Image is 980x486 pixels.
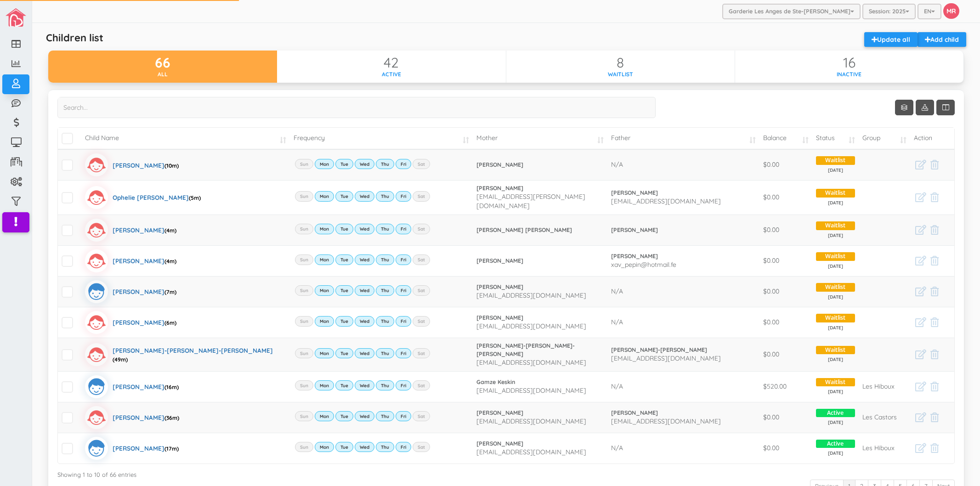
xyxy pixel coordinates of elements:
label: Sat [413,411,430,421]
td: Frequency: activate to sort column ascending [290,128,473,149]
label: Tue [335,254,353,265]
div: [PERSON_NAME] [113,311,176,334]
img: girlicon.svg [85,186,108,209]
span: (5m) [189,194,201,201]
label: Thu [376,254,394,265]
a: [PERSON_NAME] [PERSON_NAME] [476,226,604,234]
div: [PERSON_NAME] [113,375,179,398]
a: [PERSON_NAME] [611,189,756,197]
div: [PERSON_NAME] [113,249,176,272]
label: Tue [335,348,353,358]
a: [PERSON_NAME](10m) [85,153,179,176]
label: Fri [396,442,411,452]
label: Mon [315,411,334,421]
a: [PERSON_NAME](17m) [85,437,179,460]
img: girlicon.svg [85,153,108,176]
label: Wed [355,159,374,169]
label: Thu [376,224,394,234]
span: [DATE] [816,263,855,270]
td: Balance: activate to sort column ascending [759,128,812,149]
td: $0.00 [759,338,812,371]
label: Sat [413,316,430,326]
label: Wed [355,316,374,326]
span: [EMAIL_ADDRESS][DOMAIN_NAME] [611,354,721,362]
a: [PERSON_NAME] [476,161,604,169]
td: Group: activate to sort column ascending [859,128,911,149]
span: Waitlist [816,252,855,261]
label: Fri [396,380,411,390]
span: [DATE] [816,389,855,395]
a: Gamze Keskin [476,378,604,386]
label: Mon [315,380,334,390]
label: Wed [355,191,374,201]
span: [EMAIL_ADDRESS][DOMAIN_NAME] [476,358,586,367]
label: Mon [315,224,334,234]
label: Sun [295,159,313,169]
label: Thu [376,380,394,390]
img: boyicon.svg [85,280,108,303]
span: [DATE] [816,419,855,426]
label: Fri [396,411,411,421]
label: Thu [376,191,394,201]
span: Waitlist [816,283,855,292]
span: [DATE] [816,200,855,206]
span: [EMAIL_ADDRESS][DOMAIN_NAME] [476,417,586,425]
span: [DATE] [816,450,855,457]
td: $0.00 [759,180,812,215]
span: [DATE] [816,167,855,174]
td: $520.00 [759,371,812,402]
a: [PERSON_NAME] [476,440,604,448]
div: All [48,70,277,78]
span: Waitlist [816,314,855,322]
a: [PERSON_NAME]-[PERSON_NAME]-[PERSON_NAME](49m) [85,343,286,366]
img: boyicon.svg [85,375,108,398]
img: girlicon.svg [85,249,108,272]
label: Fri [396,191,411,201]
label: Fri [396,316,411,326]
span: (10m) [164,162,179,169]
span: Waitlist [816,346,855,355]
span: [EMAIL_ADDRESS][DOMAIN_NAME] [476,448,586,456]
td: $0.00 [759,245,812,276]
a: [PERSON_NAME] [476,283,604,291]
label: Thu [376,316,394,326]
a: Add child [918,32,966,47]
label: Sun [295,224,313,234]
label: Wed [355,254,374,265]
a: [PERSON_NAME] [476,409,604,417]
span: Waitlist [816,189,855,198]
label: Thu [376,442,394,452]
a: [PERSON_NAME] [476,257,604,265]
span: Active [816,409,855,418]
td: N/A [607,149,759,180]
a: [PERSON_NAME](7m) [85,280,176,303]
label: Tue [335,285,353,295]
label: Wed [355,285,374,295]
span: (4m) [164,258,176,265]
a: [PERSON_NAME](36m) [85,406,179,429]
span: [DATE] [816,325,855,331]
label: Mon [315,191,334,201]
label: Wed [355,380,374,390]
label: Fri [396,159,411,169]
label: Sun [295,411,313,421]
div: Waitlist [506,70,735,78]
td: Les Hiboux [859,371,911,402]
label: Wed [355,224,374,234]
a: [PERSON_NAME](16m) [85,375,179,398]
div: Inactive [735,70,963,78]
h5: Children list [46,32,103,43]
td: Mother: activate to sort column ascending [473,128,607,149]
label: Thu [376,411,394,421]
div: Ophelie [PERSON_NAME] [113,186,201,209]
label: Fri [396,224,411,234]
a: [PERSON_NAME] [611,226,756,234]
img: image [6,8,26,27]
label: Fri [396,254,411,265]
div: [PERSON_NAME]-[PERSON_NAME]-[PERSON_NAME] [113,343,286,366]
img: girlicon.svg [85,343,108,366]
td: $0.00 [759,149,812,180]
a: [PERSON_NAME] [611,409,756,417]
td: $0.00 [759,402,812,433]
a: [PERSON_NAME](4m) [85,219,176,242]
